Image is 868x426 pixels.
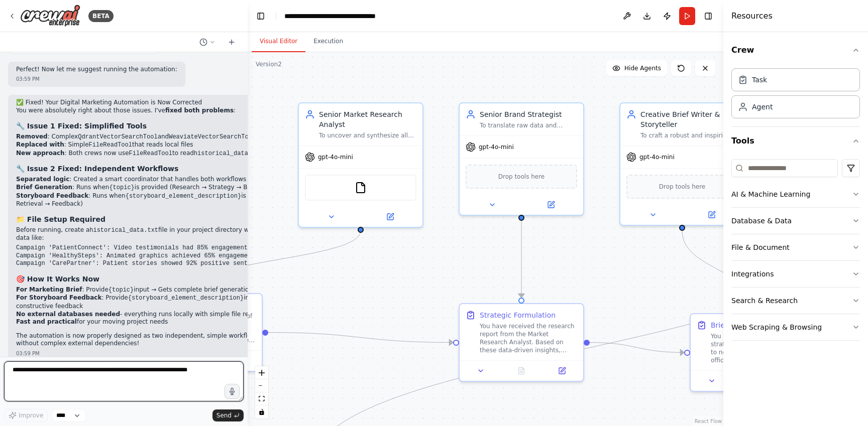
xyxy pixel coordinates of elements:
[731,127,860,155] button: Tools
[16,318,77,325] strong: Fast and practical
[255,379,268,392] button: zoom out
[16,294,320,310] li: : Provide input → Gets constructive feedback
[255,392,268,405] button: fit view
[677,231,757,308] g: Edge from caba418d-5ebe-47b3-9a7d-fe5faf037932 to 01a72d73-1eb2-44c5-89b8-95fea88d7a01
[16,244,320,267] code: Campaign 'PatientConnect': Video testimonials had 85% engagement, 12% conversion Campaign 'Health...
[545,365,579,377] button: Open in side panel
[459,102,584,216] div: Senior Brand StrategistTo translate raw data and research findings into a clear, compelling, and ...
[16,286,320,295] li: : Provide input → Gets complete brief generation
[459,303,584,382] div: Strategic FormulationYou have received the research report from the Market Research Analyst. Base...
[695,418,722,424] a: React Flow attribution
[731,181,860,207] button: AI & Machine Learning
[16,318,320,326] li: for your moving project needs
[16,192,88,199] strong: Storyboard Feedback
[659,182,706,192] span: Drop tools here
[500,365,543,377] button: No output available
[225,384,240,399] button: Click to speak your automation idea
[606,60,667,76] button: Hide Agents
[109,184,134,191] code: {topic}
[16,311,320,319] li: - everything runs locally with simple file reading
[16,150,320,158] li: : Both crews now use to read
[216,411,232,419] span: Send
[640,131,738,139] div: To craft a robust and inspiring marketing brief for {topic} based on the approved strategy. The f...
[19,411,43,419] span: Improve
[195,231,366,288] g: Edge from 60b5d793-56ce-485e-883d-e12c94dd0784 to 8b8dbd30-32f3-49d2-b860-a357053d03f7
[108,287,134,294] code: {topic}
[16,66,177,74] p: Perfect! Now let me suggest running the automation:
[255,405,268,418] button: toggle interactivity
[731,36,860,64] button: Crew
[298,102,423,228] div: Senior Market Research AnalystTo uncover and synthesize all relevant historical campaign data, pe...
[711,332,808,364] div: You have received the final strategic blueprint. Your task is to now write the complete, official...
[126,193,241,200] code: {storyboard_element_description}
[640,109,738,129] div: Creative Brief Writer & Storyteller
[16,122,147,130] strong: 🔧 Issue 1 Fixed: Simplified Tools
[711,320,804,330] div: Brief Writing & Finalization
[16,184,320,192] li: : Runs when is provided (Research → Strategy → Brief → Summary)
[731,10,773,22] h4: Resources
[256,60,282,68] div: Version 2
[318,153,353,161] span: gpt-4o-mini
[590,338,684,358] g: Edge from ee118980-e97d-4b8d-bda3-88448912875f to 01a72d73-1eb2-44c5-89b8-95fea88d7a01
[731,314,860,340] button: Web Scraping & Browsing
[16,275,99,283] strong: 🎯 How It Works Now
[165,107,234,114] strong: fixed both problems
[20,5,80,27] img: Logo
[355,182,367,194] img: FileReadTool
[752,102,773,112] div: Agent
[16,176,320,184] li: : Created a smart coordinator that handles both workflows
[169,133,256,140] code: WeaviateVectorSearchTool
[16,311,120,318] strong: No external databases needed
[16,75,177,83] div: 03:59 PM
[16,215,105,223] strong: 📁 File Setup Required
[305,31,351,52] button: Execution
[16,99,320,107] h2: ✅ Fixed! Your Digital Marketing Automation is Now Corrected
[480,310,556,320] div: Strategic Formulation
[480,109,577,119] div: Senior Brand Strategist
[731,261,860,287] button: Integrations
[284,11,397,21] nav: breadcrumb
[619,102,745,226] div: Creative Brief Writer & StorytellerTo craft a robust and inspiring marketing brief for {topic} ba...
[254,9,268,23] button: Hide left sidebar
[16,107,320,115] p: You were absolutely right about those issues. I've :
[255,366,268,418] div: React Flow controls
[479,143,514,151] span: gpt-4o-mini
[16,350,320,357] div: 03:59 PM
[16,150,65,157] strong: New approach
[731,155,860,349] div: Tools
[731,234,860,260] button: File & Document
[731,288,860,314] button: Search & Research
[268,328,453,348] g: Edge from 8b8dbd30-32f3-49d2-b860-a357053d03f7 to ee118980-e97d-4b8d-bda3-88448912875f
[362,211,418,223] button: Open in side panel
[731,208,860,234] button: Database & Data
[129,150,172,157] code: FileReadTool
[690,313,815,392] div: Brief Writing & FinalizationYou have received the final strategic blueprint. Your task is to now ...
[78,133,157,140] code: QdrantVectorSearchTool
[212,409,244,421] button: Send
[701,9,715,23] button: Hide right sidebar
[480,121,577,129] div: To translate raw data and research findings into a clear, compelling, and singular strategic dire...
[683,209,740,221] button: Open in side panel
[88,10,114,22] div: BETA
[624,64,661,72] span: Hide Agents
[16,294,101,301] strong: For Storyboard Feedback
[16,165,178,173] strong: 🔧 Issue 2 Fixed: Independent Workflows
[522,199,579,211] button: Open in side panel
[16,332,320,348] p: The automation is now properly designed as two independent, simple workflows that can run without...
[89,227,158,234] code: historical_data.txt
[16,226,320,242] p: Before running, create a file in your project directory with sample campaign data like:
[252,31,305,52] button: Visual Editor
[498,172,545,182] span: Drop tools here
[224,36,240,48] button: Start a new chat
[16,176,69,183] strong: Separated logic
[255,366,268,379] button: zoom in
[16,133,48,140] strong: Removed
[194,150,263,157] code: historical_data.txt
[137,293,263,372] div: Conduct a thorough analysis of our historical campaign performance related to the topic: '{topic}...
[16,192,320,208] li: : Runs when is provided (Data Retrieval → Feedback)
[516,221,526,298] g: Edge from 29cd3001-cd32-44c0-a57b-761743bae704 to ee118980-e97d-4b8d-bda3-88448912875f
[16,141,320,150] li: : Simple that reads local files
[752,75,767,85] div: Task
[319,109,416,129] div: Senior Market Research Analyst
[16,133,320,141] li: : Complex and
